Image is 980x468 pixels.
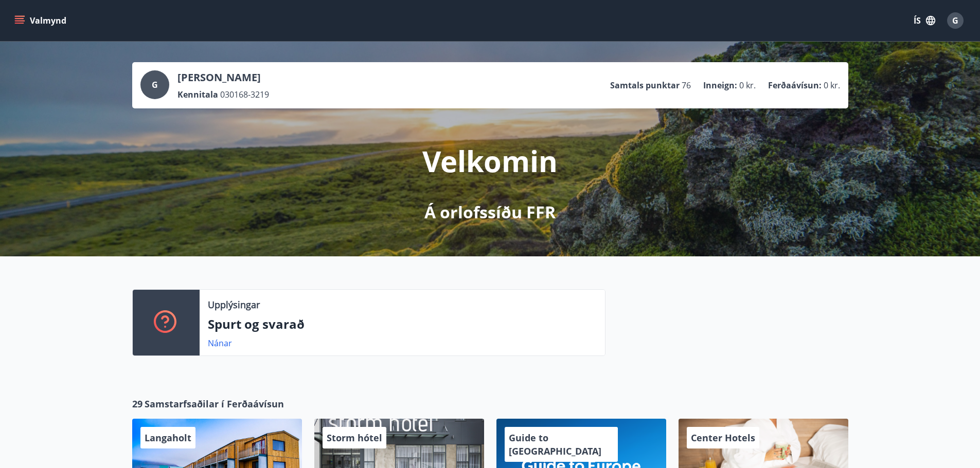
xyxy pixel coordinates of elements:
a: Nánar [208,338,232,349]
p: Inneign : [703,80,737,91]
button: G [943,8,968,33]
p: [PERSON_NAME] [177,70,269,85]
span: G [952,15,958,26]
p: Á orlofssíðu FFR [424,201,556,223]
button: menu [12,11,70,30]
span: 76 [682,80,691,91]
button: ÍS [908,11,941,30]
span: Samstarfsaðilar í Ferðaávísun [145,397,284,410]
span: G [152,79,158,90]
p: Upplýsingar [208,298,260,311]
span: Guide to [GEOGRAPHIC_DATA] [509,432,601,457]
span: 29 [132,397,142,410]
p: Kennitala [177,89,218,100]
span: Center Hotels [691,432,755,444]
span: 030168-3219 [220,89,269,100]
p: Spurt og svarað [208,315,597,333]
span: Langaholt [145,432,191,444]
span: Storm hótel [327,432,382,444]
p: Ferðaávísun : [768,80,822,91]
span: 0 kr. [739,80,756,91]
p: Samtals punktar [610,80,680,91]
span: 0 kr. [824,80,840,91]
p: Velkomin [422,141,558,180]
